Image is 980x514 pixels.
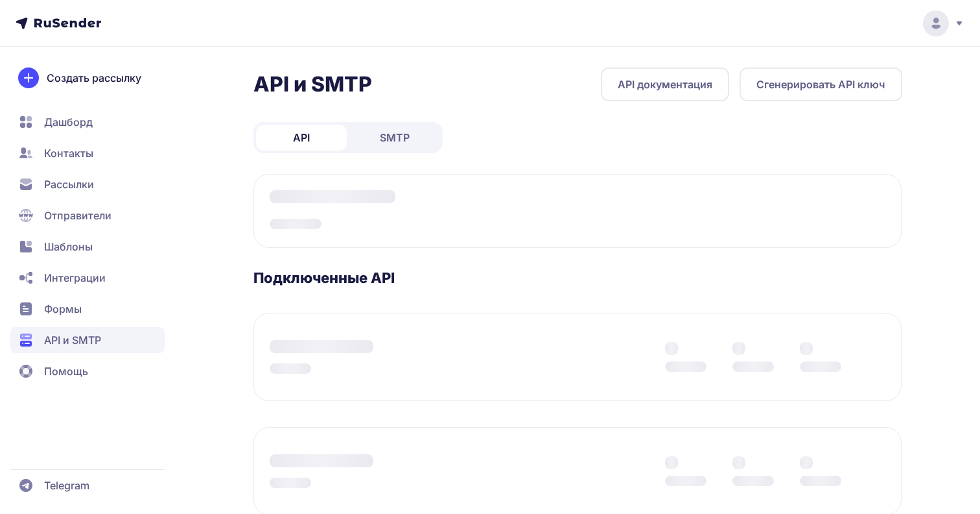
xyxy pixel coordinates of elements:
span: Telegram [44,478,89,493]
span: Формы [44,301,82,317]
span: Помощь [44,363,88,379]
span: Рассылки [44,177,94,192]
span: Создать рассылку [47,70,141,86]
span: API и SMTP [44,332,101,348]
span: Дашборд [44,114,93,130]
h2: API и SMTP [253,71,372,97]
span: SMTP [380,130,410,145]
span: Контакты [44,145,93,161]
a: Telegram [10,472,165,498]
span: API [293,130,310,145]
h3: Подключенные API [253,269,902,287]
a: SMTP [349,125,440,151]
button: Сгенерировать API ключ [740,67,902,101]
a: API документация [601,67,729,101]
span: Интеграции [44,270,106,286]
a: API [256,125,347,151]
span: Шаблоны [44,239,93,254]
span: Отправители [44,208,111,223]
